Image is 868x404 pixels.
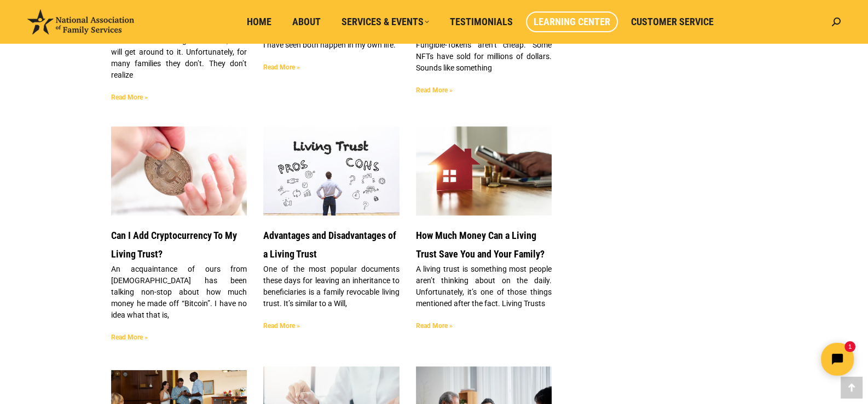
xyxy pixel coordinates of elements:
[623,11,721,32] a: Customer Service
[416,126,552,216] a: How much money can a living trust save you?
[416,16,552,74] p: NFTs are becoming more and more popular and many of these Non-Fungible-Tokens aren’t cheap. Some ...
[285,11,328,32] a: About
[263,322,300,330] a: Read more about Advantages and Disadvantages of a Living Trust
[416,264,552,309] p: A living trust is something most people aren’t thinking about on the daily. Unfortunately, it’s o...
[675,333,863,385] iframe: Tidio Chat
[631,16,714,28] span: Customer Service
[111,35,247,81] p: Yes. I know I need to get this done, and I will get around to it. Unfortunately, for many familie...
[111,333,148,341] a: Read more about Can I Add Cryptocurrency To My Living Trust?
[292,16,321,28] span: About
[442,11,520,32] a: Testimonials
[526,11,618,32] a: Learning Center
[263,230,396,260] a: Advantages and Disadvantages of a Living Trust
[534,16,610,28] span: Learning Center
[263,126,399,216] a: Advantages and Disadvantages of a Living Trust
[416,86,453,94] a: Read more about Can I Include My NFT In My Living Trust?
[111,93,148,101] a: Read more about How Can a Living Trust Help With Unexpected Events That Destroy a Family’s Wealth?
[263,63,300,71] a: Read more about What Happens If There Is A Dispute Involving A Living Trust?
[247,16,271,28] span: Home
[111,264,247,321] p: An acquaintance of ours from [DEMOGRAPHIC_DATA] has been talking non-stop about how much money he...
[111,126,247,216] a: Blog Header Image. Parent Giving a Crypto coin to their baby
[111,230,237,260] a: Can I Add Cryptocurrency To My Living Trust?
[263,264,399,309] p: One of the most popular documents these days for leaving an inheritance to beneficiaries is a fam...
[239,11,279,32] a: Home
[415,125,552,216] img: How much money can a living trust save you?
[450,16,513,28] span: Testimonials
[416,230,545,260] a: How Much Money Can a Living Trust Save You and Your Family?
[342,16,429,28] span: Services & Events
[263,125,400,216] img: Advantages and Disadvantages of a Living Trust
[416,322,453,330] a: Read more about How Much Money Can a Living Trust Save You and Your Family?
[27,9,134,34] img: National Association of Family Services
[111,126,248,216] img: Blog Header Image. Parent Giving a Crypto coin to their baby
